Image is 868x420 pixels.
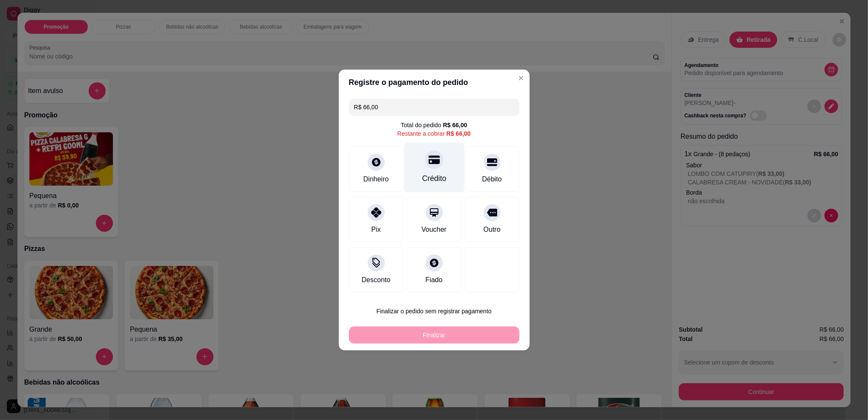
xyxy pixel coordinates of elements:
div: Outro [483,225,500,235]
div: Pix [371,225,381,235]
div: Restante a cobrar [397,129,470,138]
div: Total do pedido [401,121,467,129]
div: Fiado [425,275,442,285]
header: Registre o pagamento do pedido [339,70,530,95]
div: R$ 66,00 [443,121,467,129]
input: Ex.: hambúrguer de cordeiro [354,99,514,116]
div: Desconto [362,275,391,285]
button: Finalizar o pedido sem registrar pagamento [349,303,519,320]
button: Close [514,71,528,85]
div: Crédito [422,173,446,184]
div: Voucher [421,225,447,235]
div: R$ 66,00 [447,129,471,138]
div: Débito [482,174,502,184]
div: Dinheiro [363,174,389,184]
